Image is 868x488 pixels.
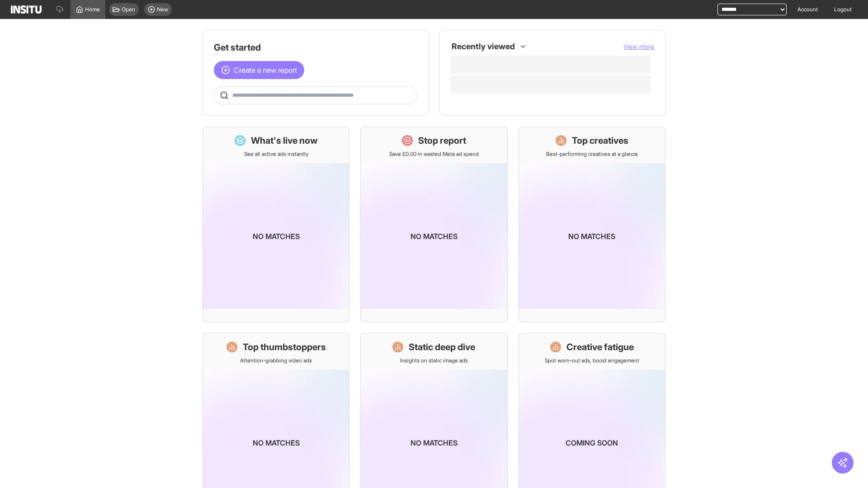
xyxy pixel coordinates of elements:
[253,437,300,448] p: No matches
[410,231,458,242] p: No matches
[519,127,665,322] a: Top creativesBest-performing creatives at a glanceNo matches
[214,41,417,54] h1: Get started
[244,150,308,158] p: See all active ads instantly
[572,134,628,147] h1: Top creatives
[253,231,300,242] p: No matches
[568,231,615,242] p: No matches
[410,437,458,448] p: No matches
[122,6,135,13] span: Open
[157,6,168,13] span: New
[360,127,507,322] a: Stop reportSave £0.00 in wasted Meta ad spendNo matches
[361,163,507,309] img: coming-soon-gradient_kfitwp.png
[203,127,349,322] a: What's live nowSee all active ads instantlyNo matches
[234,65,297,75] span: Create a new report
[519,163,665,309] img: coming-soon-gradient_kfitwp.png
[240,357,312,364] p: Attention-grabbing video ads
[400,357,468,364] p: Insights on static image ads
[214,61,304,79] button: Create a new report
[85,6,100,13] span: Home
[11,5,42,14] img: Logo
[546,150,638,158] p: Best-performing creatives at a glance
[389,150,479,158] p: Save £0.00 in wasted Meta ad spend
[251,134,318,147] h1: What's live now
[243,341,326,353] h1: Top thumbstoppers
[623,42,654,50] span: View more
[623,42,654,51] button: View more
[409,341,475,353] h1: Static deep dive
[418,134,466,147] h1: Stop report
[203,163,349,309] img: coming-soon-gradient_kfitwp.png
